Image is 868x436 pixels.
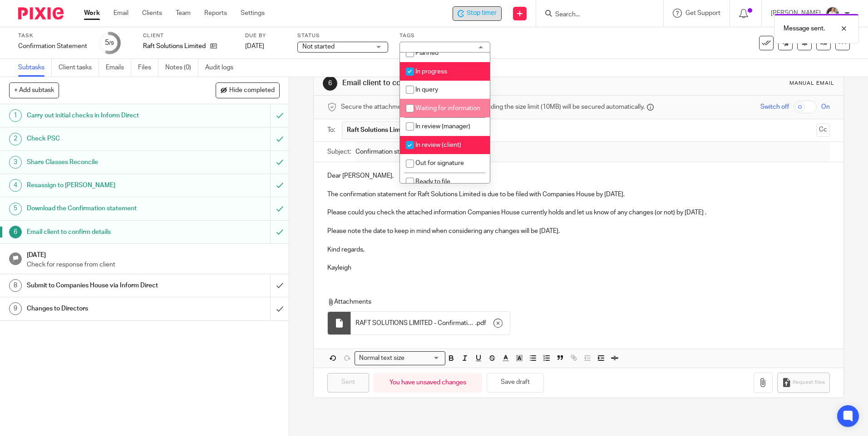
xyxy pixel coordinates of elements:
h1: Email client to confirm details [342,78,598,88]
a: Notes (0) [165,59,198,77]
p: Kayleigh [327,254,829,273]
button: Hide completed [216,82,280,98]
span: Switch off [760,102,789,111]
div: Raft Solutions Limited - Confirmation Statement [453,6,502,21]
a: Subtasks [18,59,52,77]
a: Settings [241,9,265,18]
button: + Add subtask [9,82,59,98]
div: 4 [9,179,22,192]
span: Secure the attachments in this message. Files exceeding the size limit (10MB) will be secured aut... [341,102,645,111]
div: 3 [9,156,22,169]
span: On [821,102,830,111]
span: Normal text size [357,354,406,363]
h1: Download the Confirmation statement [27,202,183,215]
h1: Carry out initial checks in Inform Direct [27,109,183,122]
button: Request files [777,373,830,393]
h1: Submit to Companies House via Inform Direct [27,279,183,292]
div: Search for option [355,351,445,365]
label: Client [143,32,234,39]
span: [DATE] [245,43,264,49]
span: Waiting for information [415,105,480,111]
span: Out for signature [415,160,464,166]
p: Please could you check the attached information Companies House currently holds and let us know o... [327,208,829,217]
span: Hide completed [229,87,275,94]
span: Planned [415,50,439,56]
div: 9 [9,302,22,315]
a: Email [113,9,128,18]
h1: Share Classes Reconcile [27,155,183,169]
div: 5 [105,38,114,48]
small: /9 [109,41,114,46]
img: Pixie [18,7,64,19]
h1: [DATE] [27,248,280,260]
span: In progress [415,68,447,75]
div: Confirmation Statement [18,42,87,51]
a: Client tasks [59,59,99,77]
h1: Check PSC [27,132,183,145]
label: Tags [399,32,490,39]
img: Kayleigh%20Henson.jpeg [825,6,840,21]
div: 2 [9,133,22,145]
a: Clients [142,9,162,18]
span: RAFT SOLUTIONS LIMITED - Confirmation Statement details made up to [DATE] [355,319,475,328]
a: Reports [204,9,227,18]
a: Files [138,59,158,77]
h1: Email client to confirm details [27,225,183,239]
label: Task [18,32,87,39]
input: Search for option [407,354,440,363]
label: Subject: [327,147,351,156]
span: Ready to file [415,179,450,185]
div: 8 [9,279,22,292]
span: In query [415,87,438,93]
div: 5 [9,203,22,215]
a: Audit logs [205,59,240,77]
p: Kind regards, [327,245,829,254]
button: Save draft [487,373,544,392]
button: Cc [816,123,830,137]
p: The confirmation statement for Raft Solutions Limited is due to be filed with Companies House by ... [327,190,829,199]
h1: Resassign to [PERSON_NAME] [27,179,183,192]
input: Sent [327,373,369,392]
a: Team [176,9,191,18]
div: . [351,312,510,334]
div: 6 [323,76,337,91]
span: pdf [477,319,486,328]
span: In review (manager) [415,123,470,130]
span: Raft Solutions Limited [347,126,412,135]
label: Status [297,32,388,39]
div: 1 [9,109,22,122]
h1: Changes to Directors [27,302,183,315]
div: 6 [9,226,22,238]
div: You have unsaved changes [374,373,482,392]
p: Attachments [327,297,813,306]
span: Not started [302,44,335,50]
p: Dear [PERSON_NAME], [327,171,829,180]
p: Raft Solutions Limited [143,42,206,51]
label: To: [327,126,337,135]
div: Manual email [789,80,834,87]
a: Emails [106,59,131,77]
p: Please note the date to keep in mind when considering any changes will be [DATE]. [327,227,829,236]
p: Check for response from client [27,260,280,269]
label: Due by [245,32,286,39]
p: Message sent. [784,24,825,33]
a: Work [84,9,100,18]
span: In review (client) [415,142,461,148]
span: Request files [793,379,825,386]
